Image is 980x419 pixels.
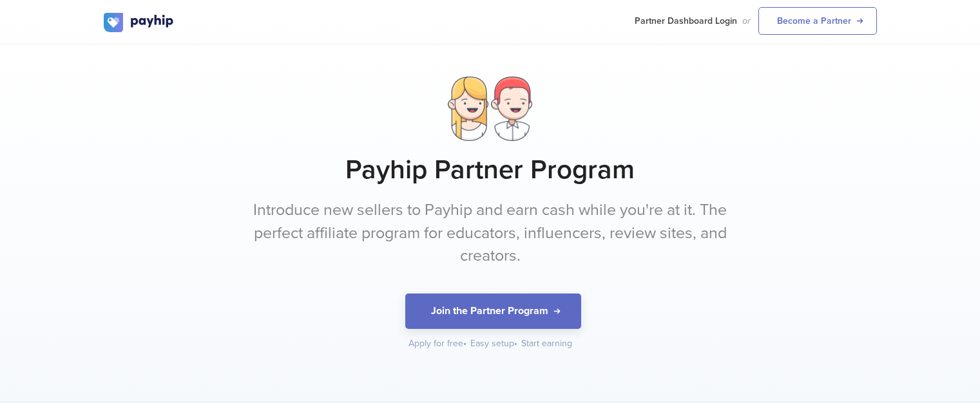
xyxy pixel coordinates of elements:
[521,337,572,350] div: Start earning
[405,293,581,329] button: Join the Partner Program
[463,338,466,349] span: •
[448,77,488,141] img: lady.png
[514,338,517,349] span: •
[758,7,877,35] a: Become a Partner
[491,77,532,141] img: dude.png
[470,337,519,350] div: Easy setup
[104,13,175,32] img: logo.svg
[104,154,877,186] h1: Payhip Partner Program
[408,337,468,350] div: Apply for free
[249,199,732,268] p: Introduce new sellers to Payhip and earn cash while you're at it. The perfect affiliate program f...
